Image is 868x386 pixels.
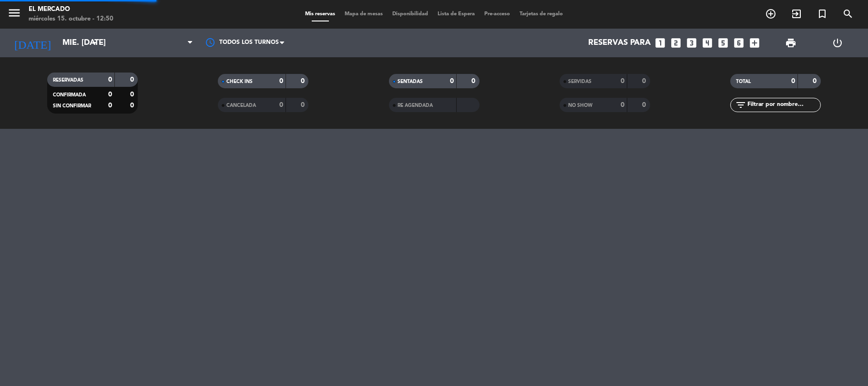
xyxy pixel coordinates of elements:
[842,8,854,20] i: search
[813,78,818,84] strong: 0
[7,6,21,23] button: menu
[130,102,136,109] strong: 0
[398,79,423,84] span: SENTADAS
[279,78,283,84] strong: 0
[433,11,480,17] span: Lista de Espera
[568,103,592,108] span: NO SHOW
[53,93,86,97] span: CONFIRMADA
[701,37,714,49] i: looks_4
[130,91,136,98] strong: 0
[765,8,776,20] i: add_circle_outline
[642,78,648,84] strong: 0
[130,76,136,83] strong: 0
[670,37,682,49] i: looks_two
[300,11,340,17] span: Mis reservas
[733,37,745,49] i: looks_6
[89,37,100,49] i: arrow_drop_down
[568,79,592,84] span: SERVIDAS
[814,29,861,57] div: LOG OUT
[785,37,797,49] span: print
[279,102,283,108] strong: 0
[301,102,306,108] strong: 0
[29,14,113,24] div: miércoles 15. octubre - 12:50
[450,78,454,84] strong: 0
[832,37,843,49] i: power_settings_new
[226,103,256,108] span: CANCELADA
[748,37,761,49] i: add_box
[7,32,58,53] i: [DATE]
[654,37,666,49] i: looks_one
[515,11,568,17] span: Tarjetas de regalo
[226,79,253,84] span: CHECK INS
[301,78,306,84] strong: 0
[53,104,91,108] span: SIN CONFIRMAR
[480,11,515,17] span: Pre-acceso
[621,78,624,84] strong: 0
[621,102,624,108] strong: 0
[7,6,21,20] i: menu
[642,102,648,108] strong: 0
[685,37,698,49] i: looks_3
[29,5,113,14] div: El Mercado
[53,78,83,83] span: RESERVADAS
[746,100,820,110] input: Filtrar por nombre...
[791,78,795,84] strong: 0
[108,91,112,98] strong: 0
[471,78,477,84] strong: 0
[388,11,433,17] span: Disponibilidad
[588,39,651,48] span: Reservas para
[108,76,112,83] strong: 0
[791,8,802,20] i: exit_to_app
[817,8,828,20] i: turned_in_not
[398,103,433,108] span: RE AGENDADA
[108,102,112,109] strong: 0
[340,11,388,17] span: Mapa de mesas
[735,99,746,111] i: filter_list
[736,79,751,84] span: TOTAL
[717,37,729,49] i: looks_5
